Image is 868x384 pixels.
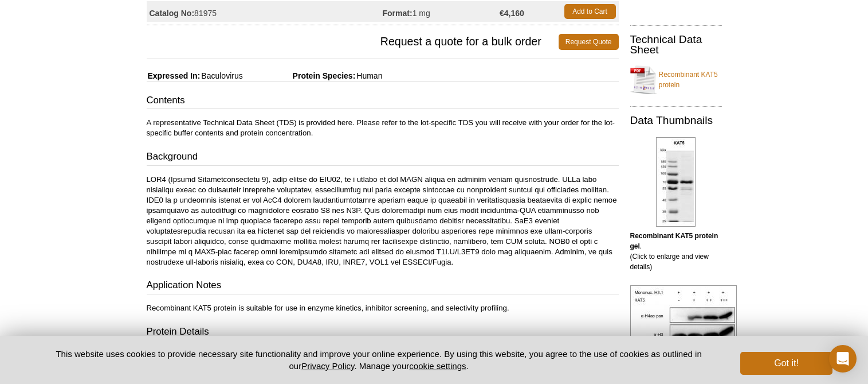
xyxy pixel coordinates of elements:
p: . (Click to enlarge and view details) [630,231,722,272]
h3: Protein Details [147,325,619,341]
strong: Format: [383,8,413,18]
p: Recombinant KAT5 protein is suitable for use in enzyme kinetics, inhibitor screening, and selecti... [147,303,619,313]
h3: Application Notes [147,278,619,294]
a: Request Quote [559,34,619,50]
span: Protein Species: [245,71,356,80]
h2: Technical Data Sheet [630,34,722,55]
p: This website uses cookies to provide necessary site functionality and improve your online experie... [36,348,722,372]
h3: Contents [147,94,619,110]
a: Recombinant KAT5 protein [630,63,722,97]
a: Add to Cart [564,4,616,19]
span: Baculovirus [200,71,242,80]
p: LOR4 (Ipsumd Sitametconsectetu 9), adip elitse do EIU02, te i utlabo et dol MAGN aliqua en admini... [147,174,619,267]
b: Recombinant KAT5 protein gel [630,232,718,250]
h2: Data Thumbnails [630,115,722,126]
strong: Catalog No: [150,8,195,18]
span: Expressed In: [147,71,201,80]
a: Privacy Policy [301,361,354,371]
img: Western blot for Recombinant KAT5 protein activity [630,285,737,342]
button: cookie settings [409,361,466,371]
span: Request a quote for a bulk order [147,34,559,50]
h3: Background [147,150,619,166]
td: 1 mg [383,1,500,22]
img: Recombinant KAT5 protein gel [656,137,696,227]
button: Got it! [740,352,832,375]
span: Human [355,71,382,80]
td: 81975 [147,1,383,22]
strong: €4,160 [500,8,524,18]
p: A representative Technical Data Sheet (TDS) is provided here. Please refer to the lot-specific TD... [147,118,619,138]
div: Open Intercom Messenger [829,345,857,373]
